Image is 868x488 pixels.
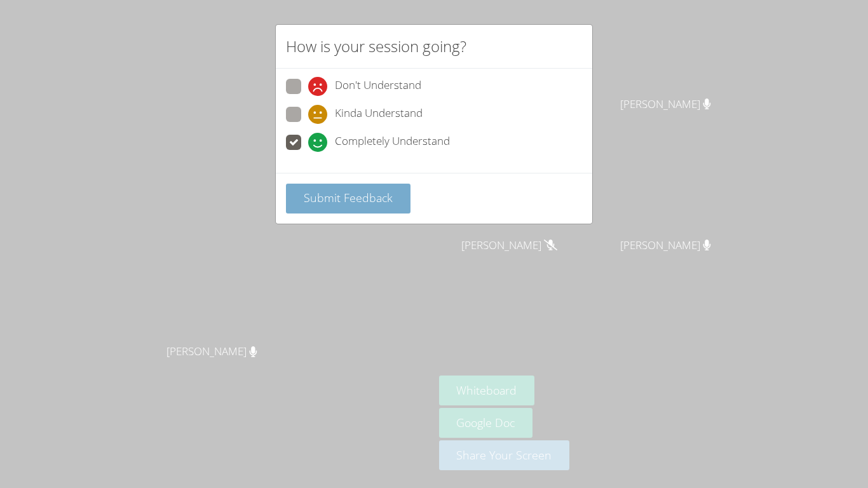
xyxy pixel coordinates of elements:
h2: How is your session going? [286,35,466,58]
span: Kinda Understand [335,105,423,124]
span: Don't Understand [335,77,421,96]
button: Submit Feedback [286,184,410,213]
span: Submit Feedback [304,190,393,205]
span: Completely Understand [335,133,450,152]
